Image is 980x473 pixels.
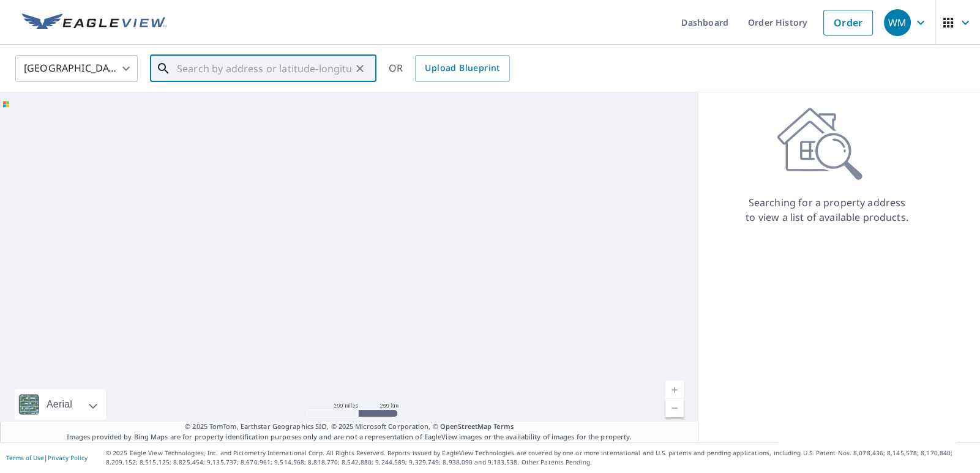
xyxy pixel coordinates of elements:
[665,381,684,399] a: Current Level 5, Zoom In
[43,389,76,420] div: Aerial
[48,453,88,462] a: Privacy Policy
[15,51,138,86] div: [GEOGRAPHIC_DATA]
[177,51,351,86] input: Search by address or latitude-longitude
[665,399,684,417] a: Current Level 5, Zoom Out
[425,61,499,76] span: Upload Blueprint
[6,453,44,462] a: Terms of Use
[106,449,974,467] p: © 2025 Eagle View Technologies, Inc. and Pictometry International Corp. All Rights Reserved. Repo...
[389,55,510,82] div: OR
[745,195,909,225] p: Searching for a property address to view a list of available products.
[185,422,514,432] span: © 2025 TomTom, Earthstar Geographics SIO, © 2025 Microsoft Corporation, ©
[6,454,88,461] p: |
[22,13,166,32] img: EV Logo
[415,55,509,82] a: Upload Blueprint
[15,389,106,420] div: Aerial
[823,10,873,35] a: Order
[493,422,514,431] a: Terms
[440,422,492,431] a: OpenStreetMap
[351,60,368,77] button: Clear
[884,9,911,36] div: WM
